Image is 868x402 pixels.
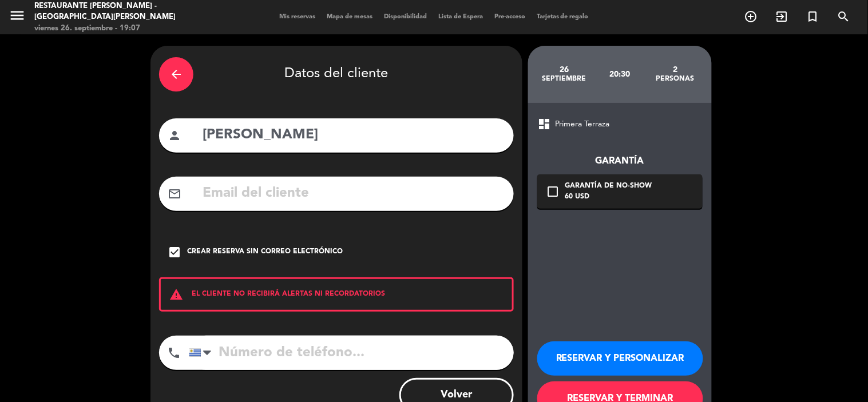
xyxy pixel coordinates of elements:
[537,154,703,169] div: Garantía
[433,14,489,20] span: Lista de Espera
[274,14,321,20] span: Mis reservas
[537,65,592,74] div: 26
[744,10,758,23] i: add_circle_outline
[159,277,514,312] div: EL CLIENTE NO RECIBIRÁ ALERTAS NI RECORDATORIOS
[34,23,208,34] div: viernes 26. septiembre - 19:07
[161,288,192,301] i: warning
[34,1,208,23] div: Restaurante [PERSON_NAME] - [GEOGRAPHIC_DATA][PERSON_NAME]
[648,74,703,83] div: personas
[168,187,181,201] i: mail_outline
[9,7,26,24] i: menu
[546,185,560,198] i: check_box_outline_blank
[489,14,531,20] span: Pre-acceso
[537,341,703,376] button: RESERVAR Y PERSONALIZAR
[565,181,652,192] div: Garantía de no-show
[9,7,26,28] button: menu
[648,65,703,74] div: 2
[378,14,433,20] span: Disponibilidad
[201,182,505,205] input: Email del cliente
[169,67,183,81] i: arrow_back
[167,346,181,360] i: phone
[806,10,820,23] i: turned_in_not
[537,74,592,83] div: septiembre
[159,54,514,94] div: Datos del cliente
[837,10,851,23] i: search
[187,246,343,258] div: Crear reserva sin correo electrónico
[189,336,514,370] input: Número de teléfono...
[565,192,652,203] div: 60 USD
[592,54,648,94] div: 20:30
[189,336,216,369] div: Uruguay: +598
[168,129,181,142] i: person
[537,117,551,131] span: dashboard
[531,14,594,20] span: Tarjetas de regalo
[775,10,789,23] i: exit_to_app
[201,124,505,147] input: Nombre del cliente
[168,245,181,259] i: check_box
[321,14,378,20] span: Mapa de mesas
[555,118,610,131] span: Primera Terraza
